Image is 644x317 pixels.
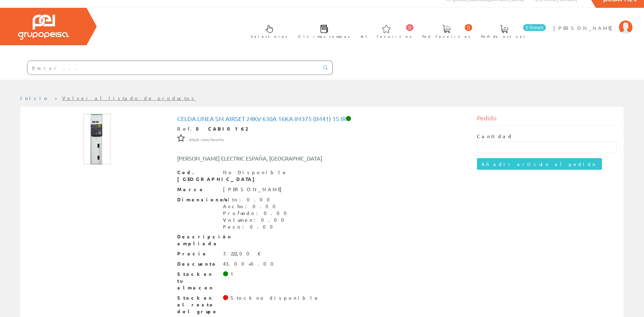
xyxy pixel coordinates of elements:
[177,261,218,267] span: Descuento
[177,233,218,247] span: Descripción ampliada
[553,24,615,31] span: [PERSON_NAME]
[298,33,350,40] span: Últimas compras
[477,158,602,170] input: Añadir artículo al pedido
[223,217,291,223] div: Volumen: 0.00
[523,24,546,31] span: 0 línea/s
[223,203,291,210] div: Ancho: 0.00
[189,136,224,142] a: Añadir como favorito
[477,114,617,126] div: Pedido
[223,210,291,217] div: Profundo: 0.00
[223,196,291,203] div: Alto: 0.00
[477,133,513,140] label: Cantidad
[361,33,412,40] span: Art. favoritos
[223,250,261,257] div: 7.222,00 €
[553,19,632,26] a: [PERSON_NAME]
[177,271,218,291] span: Stock en tu almacen
[177,186,218,193] span: Marca
[223,223,291,230] div: Peso: 0.00
[177,169,218,183] span: Cod. [GEOGRAPHIC_DATA]
[177,250,218,257] span: Precio
[177,196,218,203] span: Dimensiones
[422,33,471,40] span: Ped. favoritos
[223,169,288,176] div: No Disponible
[177,295,218,315] span: Stock en el resto del grupo
[223,186,285,193] div: [PERSON_NAME]
[251,33,288,40] span: Selectores
[465,24,472,31] span: 0
[231,295,319,301] div: Stock no disponible
[62,95,196,101] a: Volver al listado de productos
[189,137,224,143] span: Añadir como favorito
[231,271,236,278] div: 1
[172,154,347,162] div: [PERSON_NAME] ELECTRIC ESPAÑA, [GEOGRAPHIC_DATA]
[27,61,319,74] input: Buscar ...
[177,115,467,122] h1: Celda linea SM AirSeT 24Kv 630A 16kA IM375 (IM41) 1s Ir
[223,261,278,267] div: 43.00+0.00
[177,126,467,132] div: Ref.
[18,15,69,40] img: Grupo Peisa
[196,126,247,132] strong: 0 CABI0162
[481,33,527,40] span: Pedido actual
[291,19,353,43] a: Últimas compras
[20,95,49,101] a: Inicio
[244,19,291,43] a: Selectores
[83,114,111,165] img: Foto artículo Celda linea SM AirSeT 24Kv 630A 16kA IM375 (IM41) 1s Ir (82.04172876304x150)
[406,24,413,31] span: 0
